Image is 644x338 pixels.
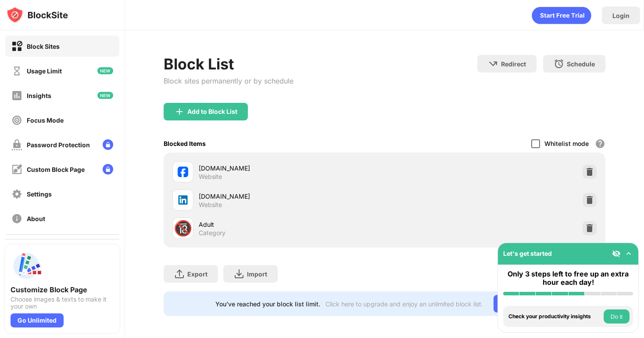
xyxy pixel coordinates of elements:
div: Redirect [501,60,526,68]
div: Block List [164,55,293,73]
div: [DOMAIN_NAME] [199,192,384,201]
div: Check your productivity insights [508,313,601,320]
div: Website [199,173,222,181]
div: Import [247,270,267,278]
img: omni-setup-toggle.svg [624,249,633,258]
img: new-icon.svg [97,92,113,99]
img: insights-off.svg [11,90,22,101]
div: Settings [27,190,52,198]
div: Go Unlimited [11,313,64,327]
div: Add to Block List [187,108,237,115]
div: Click here to upgrade and enjoy an unlimited block list. [326,300,483,308]
img: new-icon.svg [97,67,113,74]
div: Custom Block Page [27,166,85,173]
div: Login [612,12,630,19]
div: Focus Mode [27,116,64,124]
div: Password Protection [27,141,90,149]
div: Schedule [567,60,595,68]
div: Insights [27,92,51,99]
div: [DOMAIN_NAME] [199,164,384,173]
div: Adult [199,220,384,229]
img: password-protection-off.svg [11,139,22,150]
div: Block sites permanently or by schedule [164,76,293,85]
img: eye-not-visible.svg [612,249,621,258]
div: 🔞 [174,219,192,237]
div: Go Unlimited [494,295,554,313]
img: favicons [178,167,188,177]
div: Category [199,229,225,237]
img: customize-block-page-off.svg [11,164,22,175]
img: time-usage-off.svg [11,65,22,76]
div: Whitelist mode [544,140,589,147]
img: about-off.svg [11,213,22,224]
div: Blocked Items [164,140,206,147]
img: lock-menu.svg [103,164,113,174]
div: Block Sites [27,43,60,50]
img: focus-off.svg [11,115,22,126]
div: Let's get started [503,250,552,257]
img: settings-off.svg [11,189,22,200]
div: Website [199,201,222,209]
img: block-on.svg [11,41,22,52]
div: About [27,215,45,222]
div: You’ve reached your block list limit. [215,300,320,308]
div: Export [187,270,208,278]
img: logo-blocksite.svg [6,6,68,24]
div: Choose images & texts to make it your own [11,296,114,310]
div: Only 3 steps left to free up an extra hour each day! [503,270,633,287]
div: Usage Limit [27,67,62,75]
img: favicons [178,195,188,205]
img: lock-menu.svg [103,139,113,150]
img: push-custom-page.svg [11,250,42,282]
button: Do it [604,309,630,323]
div: Customize Block Page [11,285,114,294]
div: animation [532,7,591,24]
